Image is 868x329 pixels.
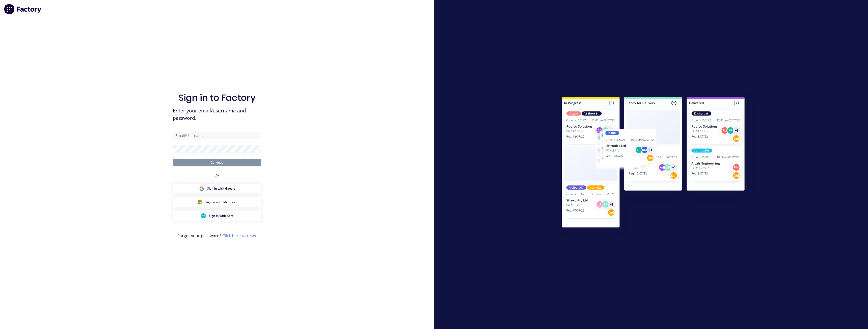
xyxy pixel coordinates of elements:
[178,92,256,103] h1: Sign in to Factory
[173,159,261,166] button: Continue
[177,233,257,239] span: Forgot your password?
[205,200,237,204] span: Sign in with Microsoft
[173,197,261,207] button: Microsoft Sign inSign in with Microsoft
[214,166,220,184] div: OR
[173,211,261,221] button: Xero Sign inSign in with Xero
[173,132,261,139] input: Email/Username
[173,107,261,122] span: Enter your email/username and password.
[222,233,257,238] a: Click here to reset
[173,184,261,193] button: Google Sign inSign in with Google
[4,4,42,14] img: Factory
[197,200,202,205] img: Microsoft Sign in
[207,186,235,191] span: Sign in with Google
[201,213,206,218] img: Xero Sign in
[209,214,233,218] span: Sign in with Xero
[199,186,204,191] img: Google Sign in
[551,87,756,240] img: Sign in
